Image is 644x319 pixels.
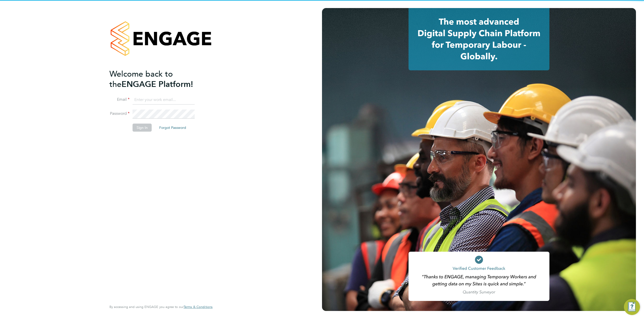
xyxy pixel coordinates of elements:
[155,124,190,132] button: Forgot Password
[624,299,640,315] button: Engage Resource Center
[109,305,213,309] span: By accessing and using ENGAGE you agree to our
[184,305,213,309] a: Terms & Conditions
[109,69,208,89] h2: ENGAGE Platform!
[109,97,130,102] label: Email
[133,95,195,104] input: Enter your work email...
[109,69,173,89] span: Welcome back to the
[109,111,130,116] label: Password
[133,124,152,132] button: Sign In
